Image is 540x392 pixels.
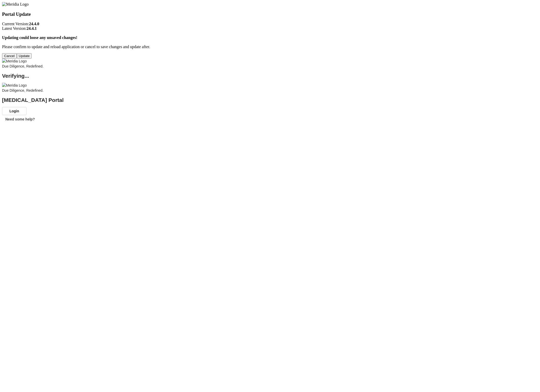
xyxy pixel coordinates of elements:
[2,73,538,78] h2: Verifying...
[29,22,39,26] strong: 24.4.0
[2,107,26,115] button: Login
[2,98,538,103] h2: [MEDICAL_DATA] Portal
[2,22,538,49] p: Current Version: Latest Version: Please confirm to update and reload application or cancel to sav...
[26,26,37,31] strong: 24.4.1
[2,115,38,123] button: Need some help?
[2,83,27,88] img: Meridia Logo
[2,59,27,64] img: Meridia Logo
[2,2,29,7] img: Meridia Logo
[2,53,17,59] button: Cancel
[2,11,538,17] h3: Portal Update
[2,64,44,68] span: Due Diligence, Redefined.
[2,35,77,40] strong: Updating could loose any unsaved changes!
[17,53,32,59] button: Update
[2,88,44,92] span: Due Diligence, Redefined.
